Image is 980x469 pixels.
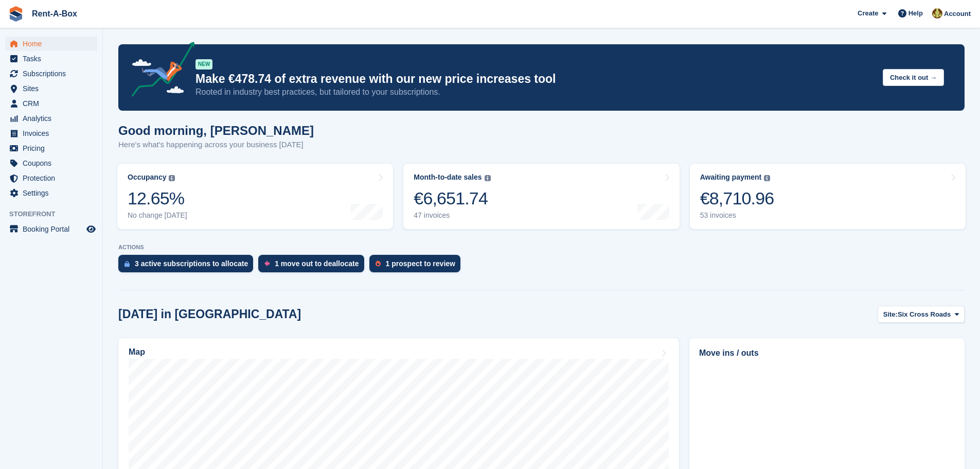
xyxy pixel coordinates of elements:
[28,5,81,22] a: Rent-A-Box
[23,111,84,126] span: Analytics
[764,175,770,181] img: icon-info-grey-7440780725fd019a000dd9b08b2336e03edf1995a4989e88bcd33f0948082b44.svg
[128,211,187,220] div: No change [DATE]
[5,222,97,236] a: menu
[23,81,84,96] span: Sites
[908,8,923,19] span: Help
[700,173,762,182] div: Awaiting payment
[23,141,84,155] span: Pricing
[700,211,774,220] div: 53 invoices
[5,111,97,126] a: menu
[878,306,965,323] button: Site: Six Cross Roads
[195,59,212,70] div: NEW
[944,9,971,19] span: Account
[23,222,84,236] span: Booking Portal
[128,173,166,182] div: Occupancy
[23,156,84,170] span: Coupons
[376,260,381,267] img: prospect-51fa495bee0391a8d652442698ab0144808aea92771e9ea1ae160a38d050c398.svg
[690,164,966,229] a: Awaiting payment €8,710.96 53 invoices
[5,186,97,200] a: menu
[898,309,951,320] span: Six Cross Roads
[85,223,97,235] a: Preview store
[883,69,944,86] button: Check it out →
[5,51,97,66] a: menu
[124,260,130,267] img: active_subscription_to_allocate_icon-d502201f5373d7db506a760aba3b589e785aa758c864c3986d89f69b8ff3...
[118,255,258,277] a: 3 active subscriptions to allocate
[369,255,466,277] a: 1 prospect to review
[169,175,175,181] img: icon-info-grey-7440780725fd019a000dd9b08b2336e03edf1995a4989e88bcd33f0948082b44.svg
[5,126,97,141] a: menu
[5,141,97,155] a: menu
[117,164,393,229] a: Occupancy 12.65% No change [DATE]
[858,8,878,19] span: Create
[386,259,455,268] div: 1 prospect to review
[118,307,301,321] h2: [DATE] in [GEOGRAPHIC_DATA]
[23,66,84,81] span: Subscriptions
[883,309,898,320] span: Site:
[932,8,942,19] img: Mairead Collins
[135,259,248,268] div: 3 active subscriptions to allocate
[5,171,97,185] a: menu
[485,175,491,181] img: icon-info-grey-7440780725fd019a000dd9b08b2336e03edf1995a4989e88bcd33f0948082b44.svg
[23,96,84,111] span: CRM
[128,188,187,209] div: 12.65%
[195,86,875,98] p: Rooted in industry best practices, but tailored to your subscriptions.
[264,260,270,267] img: move_outs_to_deallocate_icon-f764333ba52eb49d3ac5e1228854f67142a1ed5810a6f6cc68b1a99e826820c5.svg
[123,42,195,100] img: price-adjustments-announcement-icon-8257ccfd72463d97f412b2fc003d46551f7dbcb40ab6d574587a9cd5c0d94...
[414,188,490,209] div: €6,651.74
[403,164,679,229] a: Month-to-date sales €6,651.74 47 invoices
[23,126,84,141] span: Invoices
[118,244,965,251] p: ACTIONS
[5,66,97,81] a: menu
[23,37,84,51] span: Home
[23,171,84,185] span: Protection
[699,347,955,359] h2: Move ins / outs
[258,255,369,277] a: 1 move out to deallocate
[5,156,97,170] a: menu
[5,37,97,51] a: menu
[5,81,97,96] a: menu
[5,96,97,111] a: menu
[414,173,482,182] div: Month-to-date sales
[414,211,490,220] div: 47 invoices
[275,259,359,268] div: 1 move out to deallocate
[129,348,145,357] h2: Map
[23,51,84,66] span: Tasks
[23,186,84,200] span: Settings
[9,209,102,219] span: Storefront
[118,139,314,151] p: Here's what's happening across your business [DATE]
[8,6,24,22] img: stora-icon-8386f47178a22dfd0bd8f6a31ec36ba5ce8667c1dd55bd0f319d3a0aa187defe.svg
[700,188,774,209] div: €8,710.96
[118,124,314,137] h1: Good morning, [PERSON_NAME]
[195,72,875,86] p: Make €478.74 of extra revenue with our new price increases tool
